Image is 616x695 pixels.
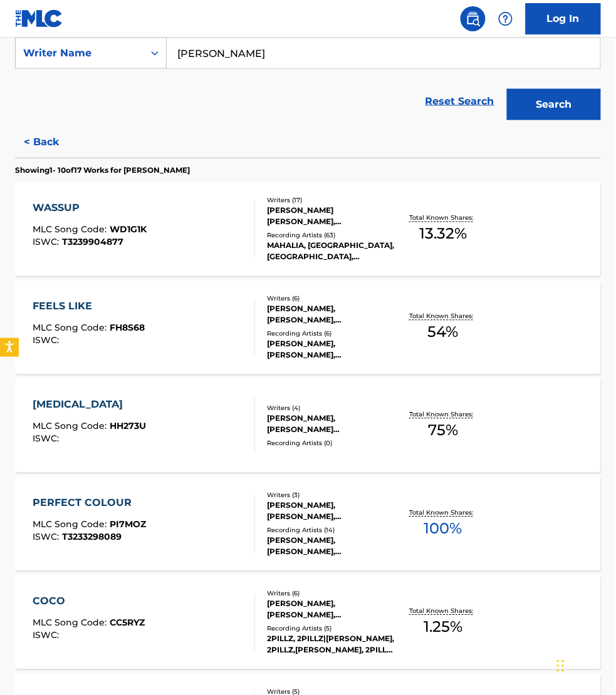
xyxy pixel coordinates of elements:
span: 100 % [424,518,462,540]
div: WASSUP [33,201,147,216]
span: 54 % [428,321,459,344]
div: 2PILLZ, 2PILLZ|[PERSON_NAME], 2PILLZ,[PERSON_NAME], 2PILLZ, [PERSON_NAME], 2PILLZ|[PERSON_NAME] [267,634,394,656]
span: T3233298089 [62,532,122,543]
div: Writer Name [23,46,136,61]
p: Total Known Shares: [410,410,477,420]
a: [MEDICAL_DATA]MLC Song Code:HH273UISWC:Writers (4)[PERSON_NAME], [PERSON_NAME] [PERSON_NAME] [PER... [15,379,601,473]
div: [PERSON_NAME], [PERSON_NAME], [PERSON_NAME], [PERSON_NAME], [PERSON_NAME] [267,599,394,621]
span: ISWC : [33,532,62,543]
span: MLC Song Code : [33,617,110,629]
div: FEELS LIKE [33,299,145,314]
a: FEELS LIKEMLC Song Code:FH8S68ISWC:Writers (6)[PERSON_NAME], [PERSON_NAME], [PERSON_NAME] [PERSON... [15,281,601,374]
div: [PERSON_NAME], [PERSON_NAME], [PERSON_NAME] [PERSON_NAME], [PERSON_NAME], [PERSON_NAME], [PERSON_... [267,304,394,326]
p: Showing 1 - 10 of 17 Works for [PERSON_NAME] [15,165,190,176]
span: 1.25 % [424,616,462,639]
img: search [466,11,481,26]
div: [PERSON_NAME] [PERSON_NAME], [PERSON_NAME], [PERSON_NAME], [PERSON_NAME], [PERSON_NAME], [PERSON_... [267,205,394,228]
span: MLC Song Code : [33,421,110,432]
span: FH8S68 [110,322,145,334]
a: Log In [526,3,601,34]
a: WASSUPMLC Song Code:WD1G1KISWC:T3239904877Writers (17)[PERSON_NAME] [PERSON_NAME], [PERSON_NAME],... [15,182,601,276]
span: ISWC : [33,630,62,641]
span: WD1G1K [110,224,147,235]
span: MLC Song Code : [33,322,110,334]
div: MAHALIA, [GEOGRAPHIC_DATA], [GEOGRAPHIC_DATA],[GEOGRAPHIC_DATA] RADICAL, [PERSON_NAME]|KOJEY RADI... [267,240,394,263]
div: Recording Artists ( 0 ) [267,439,394,448]
div: Drag [557,647,565,685]
a: Reset Search [419,88,501,115]
span: MLC Song Code : [33,224,110,235]
a: COCOMLC Song Code:CC5RYZISWC:Writers (6)[PERSON_NAME], [PERSON_NAME], [PERSON_NAME], [PERSON_NAME... [15,575,601,669]
p: Total Known Shares: [410,607,477,616]
iframe: Chat Widget [553,635,616,695]
p: Total Known Shares: [410,312,477,321]
form: Search Form [15,38,601,126]
p: Total Known Shares: [410,508,477,518]
span: 75 % [428,420,458,442]
span: PI7MOZ [110,519,146,530]
img: MLC Logo [15,9,63,28]
div: Help [493,6,518,31]
div: Writers ( 6 ) [267,294,394,304]
div: [PERSON_NAME], [PERSON_NAME], [PERSON_NAME] [PERSON_NAME] [267,500,394,523]
div: Recording Artists ( 63 ) [267,231,394,240]
div: Writers ( 3 ) [267,491,394,500]
span: HH273U [110,421,146,432]
button: < Back [15,126,90,158]
a: Public Search [461,6,486,31]
div: Recording Artists ( 6 ) [267,329,394,339]
div: COCO [33,594,145,609]
div: [PERSON_NAME], [PERSON_NAME], [PERSON_NAME], [PERSON_NAME], [PERSON_NAME] [267,535,394,558]
div: [PERSON_NAME], [PERSON_NAME] [PERSON_NAME] [PERSON_NAME], [PERSON_NAME] [267,413,394,436]
a: PERFECT COLOURMLC Song Code:PI7MOZISWC:T3233298089Writers (3)[PERSON_NAME], [PERSON_NAME], [PERSO... [15,477,601,571]
span: T3239904877 [62,237,123,248]
span: CC5RYZ [110,617,145,629]
span: 13.32 % [419,223,467,245]
div: Writers ( 4 ) [267,404,394,413]
div: Writers ( 17 ) [267,196,394,205]
div: Recording Artists ( 14 ) [267,526,394,535]
div: [PERSON_NAME], [PERSON_NAME], [PERSON_NAME], [PERSON_NAME], [PERSON_NAME] [267,339,394,361]
p: Total Known Shares: [410,214,477,223]
img: help [498,11,513,26]
span: MLC Song Code : [33,519,110,530]
span: ISWC : [33,335,62,346]
div: Recording Artists ( 5 ) [267,624,394,634]
div: [MEDICAL_DATA] [33,398,146,413]
span: ISWC : [33,433,62,445]
div: Writers ( 6 ) [267,589,394,599]
div: PERFECT COLOUR [33,496,146,511]
button: Search [507,89,601,120]
span: ISWC : [33,237,62,248]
